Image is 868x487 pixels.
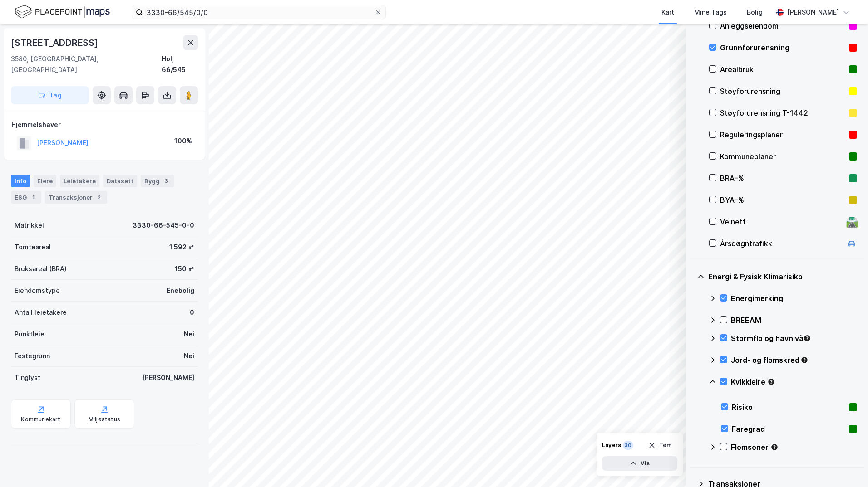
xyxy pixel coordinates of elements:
[89,416,120,423] div: Miljøstatus
[823,443,868,487] iframe: Chat Widget
[190,307,194,318] div: 0
[103,175,137,187] div: Datasett
[747,7,763,18] div: Bolig
[175,263,194,274] div: 150 ㎡
[11,35,100,50] div: [STREET_ADDRESS]
[15,351,50,361] div: Festegrunn
[661,7,674,18] div: Kart
[731,293,857,304] div: Energimerking
[846,216,858,228] div: 🛣️
[174,136,192,146] div: 100%
[623,441,633,450] div: 30
[184,351,194,361] div: Nei
[94,193,104,202] div: 2
[720,195,845,205] div: BYA–%
[803,334,811,342] div: Tooltip anchor
[45,191,107,204] div: Transaksjoner
[720,129,845,140] div: Reguleringsplaner
[708,271,857,282] div: Energi & Fysisk Klimarisiko
[15,329,44,340] div: Punktleie
[11,86,89,104] button: Tag
[731,442,857,453] div: Flomsoner
[11,175,30,187] div: Info
[720,20,845,31] div: Anleggseiendom
[15,242,51,253] div: Tomteareal
[720,86,845,97] div: Støyforurensning
[184,329,194,340] div: Nei
[169,242,194,253] div: 1 592 ㎡
[720,107,845,118] div: Støyforurensning T-1442
[767,378,775,386] div: Tooltip anchor
[11,191,41,204] div: ESG
[720,64,845,75] div: Arealbruk
[720,238,843,249] div: Årsdøgntrafikk
[21,416,60,423] div: Kommunekart
[142,372,194,383] div: [PERSON_NAME]
[731,333,857,344] div: Stormflo og havnivå
[141,175,174,187] div: Bygg
[15,4,110,20] img: logo.f888ab2527a4732fd821a326f86c7f29.svg
[143,5,375,19] input: Søk på adresse, matrikkel, gårdeiere, leietakere eller personer
[731,376,857,387] div: Kvikkleire
[15,220,44,231] div: Matrikkel
[732,424,845,434] div: Faregrad
[11,54,162,75] div: 3580, [GEOGRAPHIC_DATA], [GEOGRAPHIC_DATA]
[770,443,779,451] div: Tooltip anchor
[602,456,677,471] button: Vis
[720,151,845,162] div: Kommuneplaner
[694,7,727,18] div: Mine Tags
[787,7,839,18] div: [PERSON_NAME]
[133,220,194,231] div: 3330-66-545-0-0
[15,263,67,274] div: Bruksareal (BRA)
[732,402,845,413] div: Risiko
[720,42,845,53] div: Grunnforurensning
[167,285,194,296] div: Enebolig
[731,315,857,326] div: BREEAM
[602,442,621,449] div: Layers
[29,193,38,202] div: 1
[731,355,857,365] div: Jord- og flomskred
[34,175,56,187] div: Eiere
[162,176,171,185] div: 3
[162,54,198,75] div: Hol, 66/545
[720,216,843,227] div: Veinett
[15,285,60,296] div: Eiendomstype
[800,356,809,364] div: Tooltip anchor
[11,119,197,130] div: Hjemmelshaver
[15,307,67,318] div: Antall leietakere
[15,372,40,383] div: Tinglyst
[720,173,845,184] div: BRA–%
[642,438,677,453] button: Tøm
[60,175,99,187] div: Leietakere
